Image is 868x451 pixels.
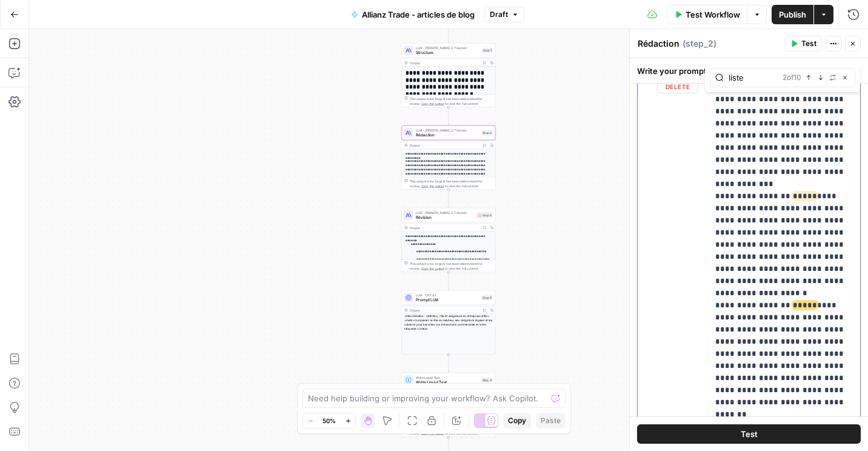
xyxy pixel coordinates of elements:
[402,290,496,355] div: LLM · GPT-4.1Prompt LLMStep 8Output<title>Débiteur : définition, rôle et obligations en entrepris...
[482,48,493,53] div: Step 1
[416,375,479,380] span: Write Liquid Text
[421,102,444,105] span: Copy the output
[785,36,822,52] button: Test
[410,225,479,230] div: Output
[490,9,508,20] span: Draft
[421,184,444,188] span: Copy the output
[448,190,450,207] g: Edge from step_2 to step_6
[448,355,450,372] g: Edge from step_8 to step_4
[686,8,740,21] span: Test Workflow
[779,8,806,21] span: Publish
[638,38,679,50] textarea: Rédaction
[410,308,479,313] div: Output
[783,72,801,83] span: 2 of 10
[503,413,531,429] button: Copy
[402,314,495,330] div: <title>Débiteur : définition, rôle et obligations en entreprise</title> <meta>Comprenez le rôle d...
[448,107,450,125] g: Edge from step_1 to step_2
[481,378,493,383] div: Step 4
[344,5,482,24] button: Allianz Trade - articles de blog
[476,212,493,218] div: Step 6
[630,58,868,83] div: Write your prompt
[410,96,493,106] div: This output is too large & has been abbreviated for review. to view the full content.
[416,215,474,221] span: Révision
[416,210,474,215] span: LLM · [PERSON_NAME] 3.7 Sonnet
[484,7,524,22] button: Draft
[410,261,493,271] div: This output is too large & has been abbreviated for review. to view the full content.
[421,267,444,270] span: Copy the output
[410,61,479,65] div: Output
[416,297,479,303] span: Prompt LLM
[416,45,479,50] span: LLM · [PERSON_NAME] 3.7 Sonnet
[416,379,479,386] span: Write Liquid Text
[416,50,479,56] span: Structure
[410,143,479,148] div: Output
[801,38,816,49] span: Test
[481,130,493,136] div: Step 2
[362,8,475,21] span: Allianz Trade - articles de blog
[683,38,716,50] span: ( step_2 )
[637,424,861,444] button: Test
[667,5,747,24] button: Test Workflow
[729,72,778,84] input: Search
[536,413,566,429] button: Paste
[416,132,479,138] span: Rédaction
[481,295,493,301] div: Step 8
[772,5,813,24] button: Publish
[448,25,450,42] g: Edge from start to step_1
[741,428,758,440] span: Test
[416,293,479,298] span: LLM · GPT-4.1
[541,415,561,426] span: Paste
[322,416,336,426] span: 50%
[448,272,450,290] g: Edge from step_6 to step_8
[410,179,493,189] div: This output is too large & has been abbreviated for review. to view the full content.
[416,128,479,133] span: LLM · [PERSON_NAME] 3.7 Sonnet
[508,415,526,426] span: Copy
[657,80,698,93] button: Delete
